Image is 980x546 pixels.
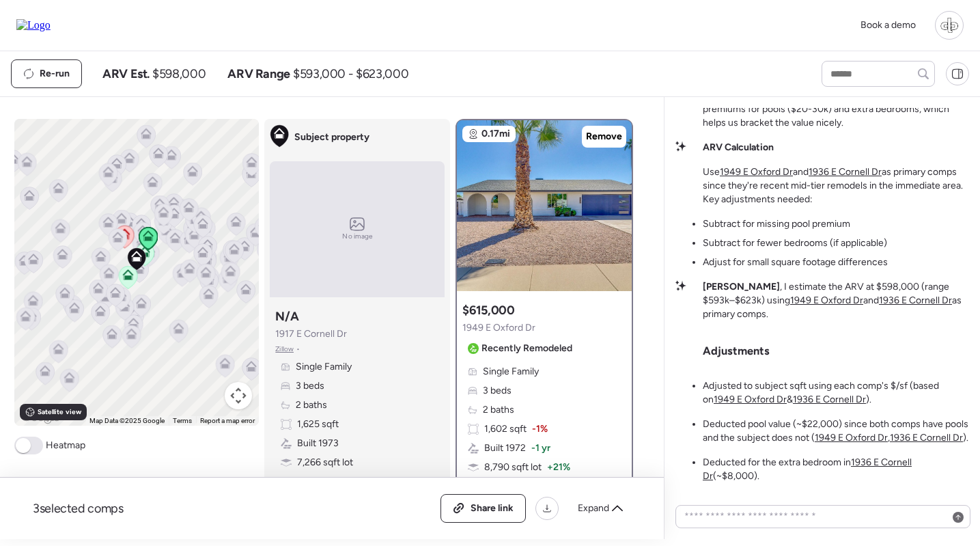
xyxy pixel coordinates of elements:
[102,66,150,82] span: ARV Est.
[462,302,514,318] h3: $615,000
[703,281,780,292] strong: [PERSON_NAME]
[578,502,609,515] span: Expand
[790,295,863,306] a: 1949 E Oxford Dr
[483,365,539,379] span: Single Family
[484,422,527,436] span: 1,602 sqft
[296,344,300,355] span: •
[481,127,510,141] span: 0.17mi
[703,236,887,250] li: Subtract for fewer bedrooms (if applicable)
[342,231,372,242] span: No image
[18,408,63,426] img: Google
[809,166,882,178] a: 1936 E Cornell Dr
[152,66,206,82] span: $598,000
[227,66,290,82] span: ARV Range
[484,441,526,455] span: Built 1972
[38,407,81,418] span: Satellite view
[703,217,850,231] li: Subtract for missing pool premium
[703,165,969,206] p: Use and as primary comps since they're recent mid-tier remodels in the immediate area. Key adjust...
[703,418,969,445] p: Deducted pool value (~$22,000) since both comps have pools and the subject does not ( , ).
[296,360,352,374] span: Single Family
[297,418,339,431] span: 1,625 sqft
[275,327,347,341] span: 1917 E Cornell Dr
[297,456,353,469] span: 7,266 sqft lot
[484,461,542,474] span: 8,790 sqft lot
[275,308,298,325] h3: N/A
[703,456,969,483] p: Deducted for the extra bedroom in (~$8,000).
[40,67,70,81] span: Re-run
[471,502,514,515] span: Share link
[793,394,866,405] a: 1936 E Cornell Dr
[720,166,793,178] a: 1949 E Oxford Dr
[483,403,514,417] span: 2 baths
[296,398,327,412] span: 2 baths
[296,379,324,393] span: 3 beds
[714,394,787,405] a: 1949 E Oxford Dr
[293,66,408,82] span: $593,000 - $623,000
[890,432,963,443] a: 1936 E Cornell Dr
[18,408,63,426] a: Open this area in Google Maps (opens a new window)
[297,437,339,450] span: Built 1973
[275,344,294,355] span: Zillow
[294,131,369,144] span: Subject property
[16,19,51,31] img: Logo
[879,295,952,306] a: 1936 E Cornell Dr
[531,441,550,455] span: -1 yr
[173,417,192,424] a: Terms
[225,382,252,409] button: Map camera controls
[815,432,888,443] a: 1949 E Oxford Dr
[200,417,255,424] a: Report a map error
[481,342,572,355] span: Recently Remodeled
[703,379,969,407] p: Adjusted to subject sqft using each comp's $/sf (based on & ).
[703,344,770,357] h3: Adjustments
[532,422,548,436] span: -1%
[703,256,888,269] li: Adjust for small square footage differences
[89,417,165,424] span: Map Data ©2025 Google
[703,141,774,153] strong: ARV Calculation
[703,280,969,321] p: , I estimate the ARV at $598,000 (range $593k–$623k) using and as primary comps.
[586,130,622,144] span: Remove
[462,321,535,335] span: 1949 E Oxford Dr
[483,384,512,398] span: 3 beds
[46,439,85,452] span: Heatmap
[297,475,328,489] span: Garage
[547,461,570,474] span: + 21%
[860,19,916,31] span: Book a demo
[33,500,124,517] span: 3 selected comps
